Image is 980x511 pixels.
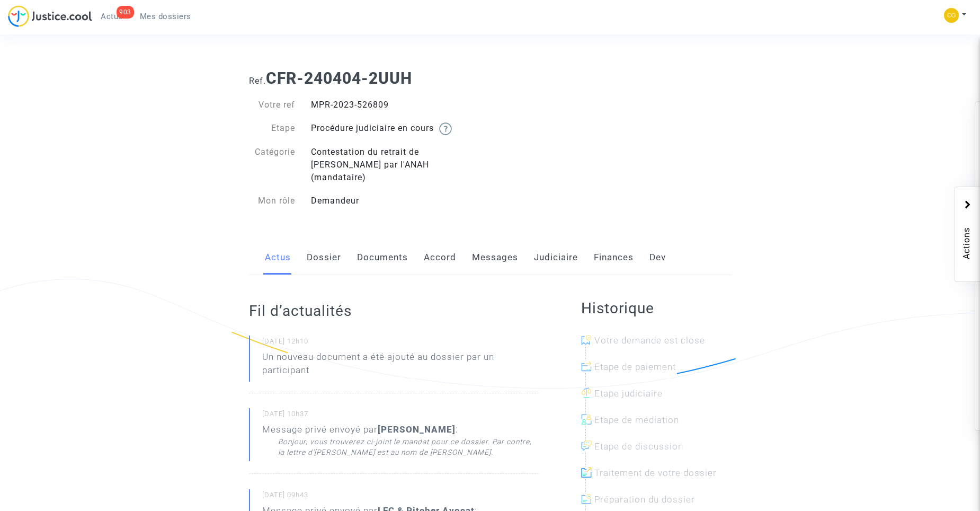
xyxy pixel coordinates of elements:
[303,99,490,111] div: MPR-2023-526809
[649,240,666,275] a: Dev
[534,240,578,275] a: Judiciaire
[131,8,200,24] a: Mes dossiers
[92,8,131,24] a: 903Actus
[101,12,123,21] span: Actus
[439,122,452,135] img: help.svg
[303,146,490,184] div: Contestation du retrait de [PERSON_NAME] par l'ANAH (mandataire)
[594,335,705,346] span: Votre demande est close
[140,12,191,21] span: Mes dossiers
[472,240,518,275] a: Messages
[303,122,490,135] div: Procédure judiciaire en cours
[266,69,412,87] b: CFR-240404-2UUH
[303,195,490,207] div: Demandeur
[581,299,732,318] h2: Historique
[944,8,959,23] img: 5a13cfc393247f09c958b2f13390bacc
[594,240,634,275] a: Finances
[117,6,134,19] div: 903
[8,5,92,27] img: jc-logo.svg
[265,240,291,275] a: Actus
[241,99,304,111] div: Votre ref
[241,122,304,135] div: Etape
[357,240,408,275] a: Documents
[378,424,456,435] b: [PERSON_NAME]
[262,409,539,423] small: [DATE] 10h37
[262,350,539,382] p: Un nouveau document a été ajouté au dossier par un participant
[278,436,539,457] div: Bonjour, vous trouverez ci-joint le mandat pour ce dossier. Par contre, la lettre d'[PERSON_NAME]...
[249,302,539,320] h2: Fil d’actualités
[249,76,266,86] span: Ref.
[241,146,304,184] div: Catégorie
[241,195,304,207] div: Mon rôle
[960,198,973,276] span: Actions
[424,240,456,275] a: Accord
[262,490,539,504] small: [DATE] 09h43
[307,240,341,275] a: Dossier
[262,423,539,457] div: Message privé envoyé par :
[262,337,539,350] small: [DATE] 12h10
